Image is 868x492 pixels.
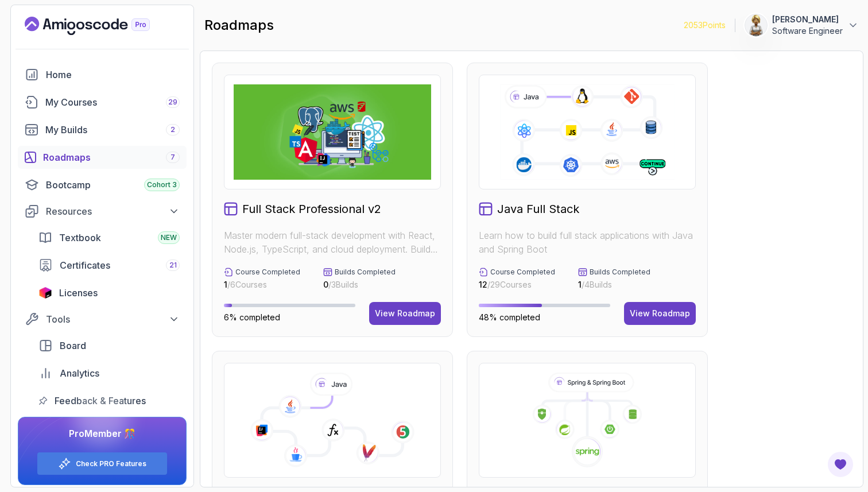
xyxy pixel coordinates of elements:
button: View Roadmap [624,302,696,325]
a: board [32,334,187,357]
h2: Full Stack Professional v2 [242,201,381,217]
span: Analytics [60,366,99,380]
a: licenses [32,281,187,304]
p: / 29 Courses [479,279,555,290]
p: Course Completed [235,268,300,277]
p: 2053 Points [684,20,726,31]
a: Check PRO Features [76,459,146,468]
h2: Java Full Stack [497,201,579,217]
span: Certificates [60,258,110,272]
a: courses [18,91,187,114]
span: Feedback & Features [55,394,146,408]
span: 12 [479,280,487,289]
a: textbook [32,226,187,249]
img: jetbrains icon [38,287,52,299]
p: / 6 Courses [224,279,300,290]
span: 1 [224,280,227,289]
p: Builds Completed [590,268,650,277]
div: View Roadmap [630,308,690,319]
div: Roadmaps [43,150,180,164]
a: roadmaps [18,146,187,169]
span: 21 [169,261,177,270]
span: Textbook [59,231,101,245]
div: Home [46,68,180,82]
a: certificates [32,254,187,277]
button: Tools [18,309,187,330]
button: user profile image[PERSON_NAME]Software Engineer [745,14,859,37]
span: Board [60,339,86,352]
a: builds [18,118,187,141]
p: [PERSON_NAME] [772,14,843,25]
span: 7 [170,153,175,162]
p: Software Engineer [772,25,843,37]
img: user profile image [745,14,767,36]
span: 6% completed [224,312,280,322]
a: bootcamp [18,173,187,196]
span: 2 [170,125,175,134]
span: 29 [168,98,177,107]
span: 0 [323,280,328,289]
img: Full Stack Professional v2 [234,84,431,180]
h2: roadmaps [204,16,274,34]
button: View Roadmap [369,302,441,325]
span: NEW [161,233,177,242]
div: Resources [46,204,180,218]
button: Check PRO Features [37,452,168,475]
a: feedback [32,389,187,412]
button: Open Feedback Button [827,451,854,478]
p: Learn how to build full stack applications with Java and Spring Boot [479,228,696,256]
button: Resources [18,201,187,222]
div: Bootcamp [46,178,180,192]
p: / 3 Builds [323,279,396,290]
span: Licenses [59,286,98,300]
p: Course Completed [490,268,555,277]
p: Builds Completed [335,268,396,277]
a: home [18,63,187,86]
div: My Courses [45,95,180,109]
div: View Roadmap [375,308,435,319]
div: My Builds [45,123,180,137]
span: 1 [578,280,582,289]
span: 48% completed [479,312,540,322]
span: Cohort 3 [147,180,177,189]
a: analytics [32,362,187,385]
a: Landing page [25,17,176,35]
p: / 4 Builds [578,279,650,290]
p: Master modern full-stack development with React, Node.js, TypeScript, and cloud deployment. Build... [224,228,441,256]
div: Tools [46,312,180,326]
